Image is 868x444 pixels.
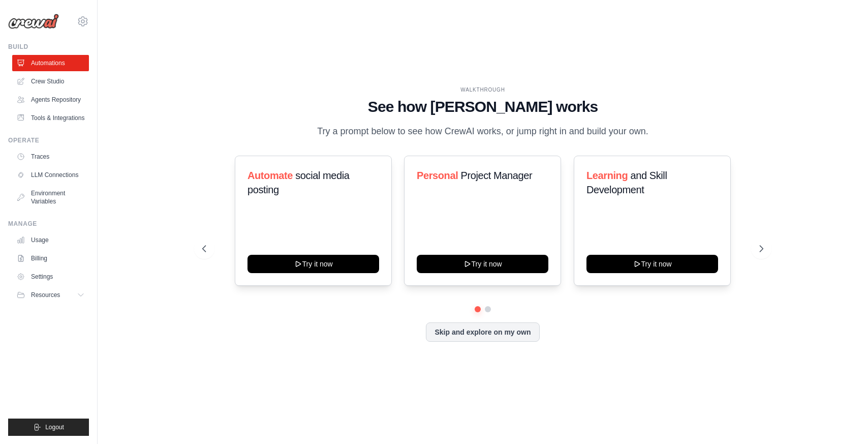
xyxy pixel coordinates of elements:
[202,98,763,116] h1: See how [PERSON_NAME] works
[12,287,89,303] button: Resources
[8,14,59,29] img: Logo
[426,322,539,342] button: Skip and explore on my own
[45,423,64,431] span: Logout
[12,110,89,126] a: Tools & Integrations
[202,86,763,94] div: WALKTHROUGH
[31,291,60,299] span: Resources
[586,170,628,181] span: Learning
[586,255,718,273] button: Try it now
[12,232,89,248] a: Usage
[12,73,89,90] a: Crew Studio
[247,255,379,273] button: Try it now
[586,170,667,195] span: and Skill Development
[417,170,458,181] span: Personal
[8,136,89,144] div: Operate
[12,55,89,71] a: Automations
[8,220,89,228] div: Manage
[12,185,89,210] a: Environment Variables
[8,43,89,51] div: Build
[312,124,654,139] p: Try a prompt below to see how CrewAI works, or jump right in and build your own.
[12,149,89,165] a: Traces
[417,255,548,273] button: Try it now
[8,419,89,436] button: Logout
[461,170,533,181] span: Project Manager
[12,92,89,108] a: Agents Repository
[12,250,89,267] a: Billing
[247,170,350,195] span: social media posting
[247,170,293,181] span: Automate
[12,167,89,183] a: LLM Connections
[12,269,89,285] a: Settings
